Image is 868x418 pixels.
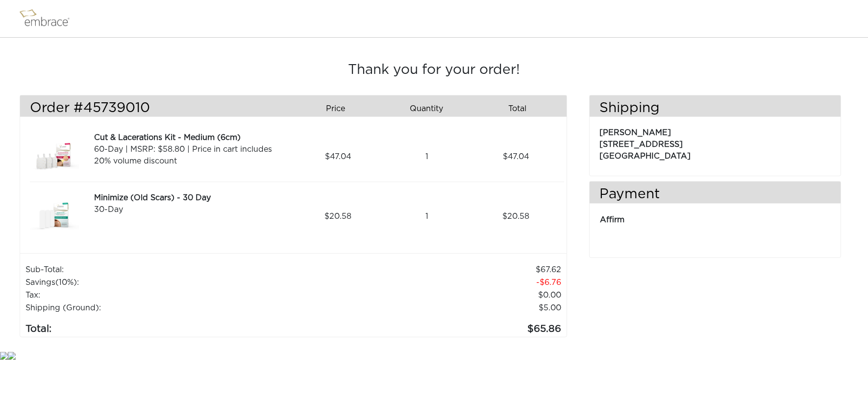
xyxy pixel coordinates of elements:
[502,210,529,222] span: 20.58
[475,100,567,117] div: Total
[425,151,428,163] span: 1
[503,151,529,163] span: 47.04
[8,352,16,360] img: star.gif
[600,216,624,224] span: Affirm
[30,132,79,182] img: 26525890-8dcd-11e7-bd72-02e45ca4b85b.jpeg
[320,302,562,314] td: $5.00
[25,289,320,302] td: Tax:
[94,204,290,215] div: 30-Day
[25,263,320,276] td: Sub-Total:
[410,103,443,115] span: Quantity
[320,289,562,302] td: 0.00
[25,276,320,289] td: Savings :
[425,210,428,222] span: 1
[20,62,848,79] h3: Thank you for your order!
[590,186,841,203] h3: Payment
[55,279,77,286] span: (10%)
[30,192,79,241] img: dfa70dfa-8e49-11e7-8b1f-02e45ca4b85b.jpeg
[320,276,562,289] td: 6.76
[599,122,831,162] p: [PERSON_NAME] [STREET_ADDRESS] [GEOGRAPHIC_DATA]
[17,6,81,31] img: logo.png
[94,132,290,143] div: Cut & Lacerations Kit - Medium (6cm)
[25,314,320,337] td: Total:
[320,314,562,337] td: 65.86
[320,263,562,276] td: 67.62
[30,100,286,117] h3: Order #45739010
[94,192,290,204] div: Minimize (Old Scars) - 30 Day
[94,143,290,167] div: 60-Day | MSRP: $58.80 | Price in cart includes 20% volume discount
[325,151,351,163] span: 47.04
[590,100,841,117] h3: Shipping
[324,210,351,222] span: 20.58
[25,302,320,314] td: Shipping (Ground):
[294,100,385,117] div: Price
